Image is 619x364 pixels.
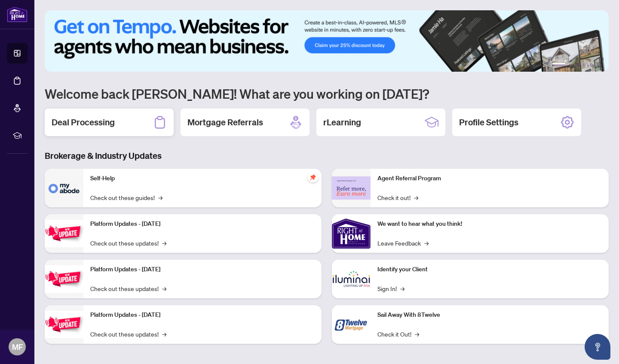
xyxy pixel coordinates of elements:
[90,329,166,339] a: Check out these updates!→
[597,63,600,67] button: 6
[308,172,318,182] span: pushpin
[377,219,602,229] p: We want to hear what you think!
[45,311,83,338] img: Platform Updates - June 23, 2025
[377,284,404,293] a: Sign In!→
[45,169,83,207] img: Self-Help
[158,193,162,202] span: →
[162,329,166,339] span: →
[90,265,315,274] p: Platform Updates - [DATE]
[400,284,404,293] span: →
[162,238,166,248] span: →
[576,63,579,67] button: 3
[377,329,419,339] a: Check it Out!→
[45,220,83,247] img: Platform Updates - July 21, 2025
[332,214,371,253] img: We want to hear what you think!
[583,63,586,67] button: 4
[377,174,602,183] p: Agent Referral Program
[414,193,418,202] span: →
[332,260,371,298] img: Identify your Client
[12,341,23,353] span: MF
[323,116,361,128] h2: rLearning
[332,305,371,344] img: Sail Away With 8Twelve
[377,238,429,248] a: Leave Feedback→
[90,193,162,202] a: Check out these guides!→
[45,10,609,72] img: Slide 0
[585,334,610,360] button: Open asap
[45,85,609,102] h1: Welcome back [PERSON_NAME]! What are you working on [DATE]?
[90,310,315,320] p: Platform Updates - [DATE]
[90,284,166,293] a: Check out these updates!→
[415,329,419,339] span: →
[459,116,518,128] h2: Profile Settings
[45,150,609,162] h3: Brokerage & Industry Updates
[377,265,602,274] p: Identify your Client
[45,265,83,292] img: Platform Updates - July 8, 2025
[7,6,28,22] img: logo
[52,116,115,128] h2: Deal Processing
[552,63,566,67] button: 1
[187,116,263,128] h2: Mortgage Referrals
[590,63,593,67] button: 5
[90,219,315,229] p: Platform Updates - [DATE]
[90,174,315,183] p: Self-Help
[332,176,371,200] img: Agent Referral Program
[90,238,166,248] a: Check out these updates!→
[377,310,602,320] p: Sail Away With 8Twelve
[377,193,418,202] a: Check it out!→
[424,238,429,248] span: →
[569,63,573,67] button: 2
[162,284,166,293] span: →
